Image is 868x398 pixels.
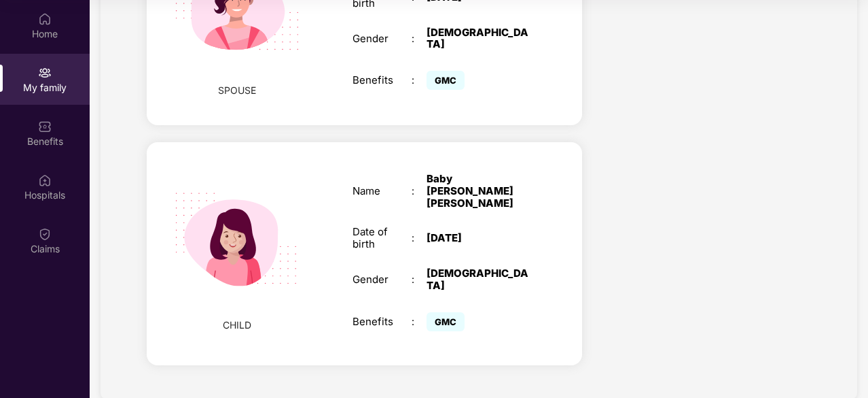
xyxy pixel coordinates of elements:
[352,74,412,86] div: Benefits
[38,227,52,241] img: svg+xml;base64,PHN2ZyBpZD0iQ2xhaW0iIHhtbG5zPSJodHRwOi8vd3d3LnczLm9yZy8yMDAwL3N2ZyIgd2lkdGg9IjIwIi...
[38,66,52,80] img: svg+xml;base64,PHN2ZyB3aWR0aD0iMjAiIGhlaWdodD0iMjAiIHZpZXdCb3g9IjAgMCAyMCAyMCIgZmlsbD0ibm9uZSIgeG...
[218,83,256,98] span: SPOUSE
[427,173,530,210] div: Baby [PERSON_NAME] [PERSON_NAME]
[427,232,530,244] div: [DATE]
[38,120,52,133] img: svg+xml;base64,PHN2ZyBpZD0iQmVuZWZpdHMiIHhtbG5zPSJodHRwOi8vd3d3LnczLm9yZy8yMDAwL3N2ZyIgd2lkdGg9Ij...
[38,12,52,26] img: svg+xml;base64,PHN2ZyBpZD0iSG9tZSIgeG1sbnM9Imh0dHA6Ly93d3cudzMub3JnLzIwMDAvc3ZnIiB3aWR0aD0iMjAiIG...
[412,316,427,328] div: :
[427,312,465,331] span: GMC
[352,273,412,286] div: Gender
[427,27,530,51] div: [DEMOGRAPHIC_DATA]
[427,267,530,292] div: [DEMOGRAPHIC_DATA]
[158,161,315,318] img: svg+xml;base64,PHN2ZyB4bWxucz0iaHR0cDovL3d3dy53My5vcmcvMjAwMC9zdmciIHdpZHRoPSIyMjQiIGhlaWdodD0iMT...
[352,33,412,45] div: Gender
[38,173,52,187] img: svg+xml;base64,PHN2ZyBpZD0iSG9zcGl0YWxzIiB4bWxucz0iaHR0cDovL3d3dy53My5vcmcvMjAwMC9zdmciIHdpZHRoPS...
[352,185,412,197] div: Name
[412,74,427,86] div: :
[427,71,465,90] span: GMC
[223,318,251,333] span: CHILD
[352,226,412,250] div: Date of birth
[412,33,427,45] div: :
[412,232,427,244] div: :
[412,185,427,197] div: :
[412,273,427,286] div: :
[352,316,412,328] div: Benefits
